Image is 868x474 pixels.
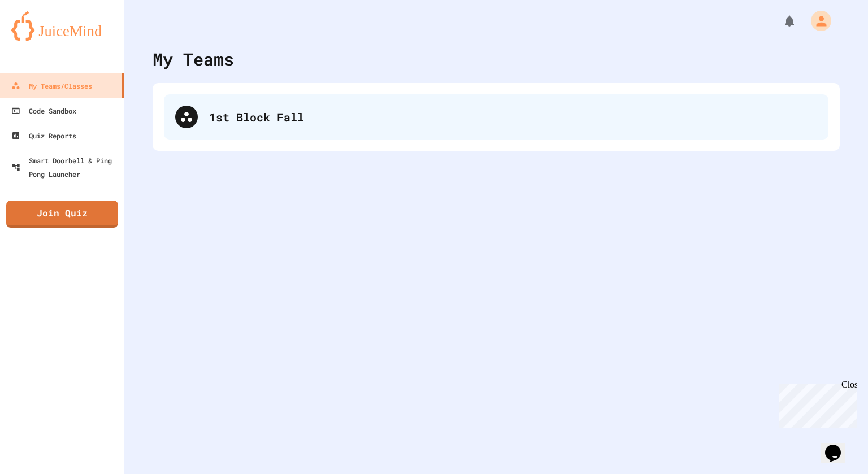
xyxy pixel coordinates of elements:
iframe: chat widget [774,380,857,428]
div: My Notifications [762,11,799,31]
div: My Account [799,8,834,34]
div: My Teams [153,46,234,72]
div: 1st Block Fall [209,108,817,125]
div: My Teams/Classes [11,79,92,93]
div: Smart Doorbell & Ping Pong Launcher [11,154,120,181]
div: 1st Block Fall [164,94,828,140]
iframe: chat widget [821,429,857,463]
a: Join Quiz [6,201,118,228]
div: Chat with us now!Close [5,5,78,72]
div: Quiz Reports [11,129,76,142]
img: logo-orange.svg [11,11,113,41]
div: Code Sandbox [11,104,76,118]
